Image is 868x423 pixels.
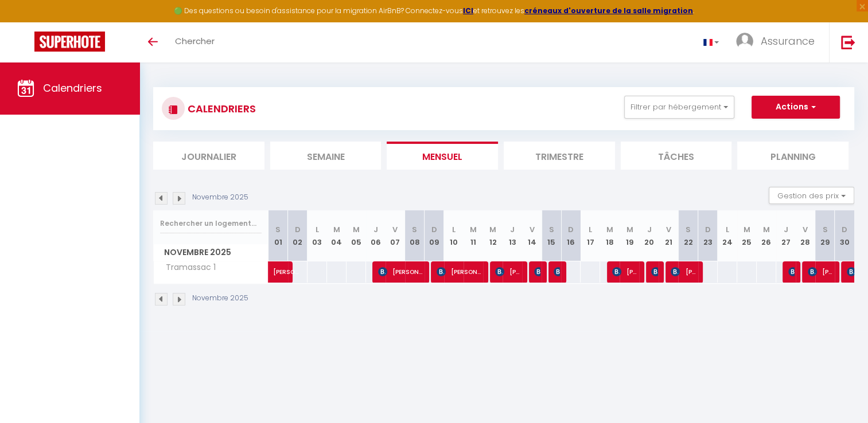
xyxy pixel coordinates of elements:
a: ICI [463,6,473,15]
span: [PERSON_NAME] [495,261,521,283]
input: Rechercher un logement... [160,213,262,234]
th: 01 [268,210,288,261]
abbr: V [803,224,808,235]
th: 07 [386,210,405,261]
abbr: L [589,224,592,235]
span: [PERSON_NAME] [273,255,299,277]
abbr: V [530,224,535,235]
span: [PERSON_NAME] [PERSON_NAME] [651,261,657,283]
th: 14 [522,210,542,261]
a: ... Assurance [727,22,829,62]
abbr: M [470,224,477,235]
li: Tâches [621,142,732,170]
th: 24 [718,210,737,261]
th: 09 [425,210,444,261]
span: [PERSON_NAME] [612,261,638,283]
th: 29 [815,210,835,261]
th: 02 [288,210,308,261]
abbr: D [842,224,847,235]
abbr: J [647,224,651,235]
abbr: M [606,224,613,235]
button: Ouvrir le widget de chat LiveChat [9,5,44,39]
a: Chercher [166,22,223,62]
h3: CALENDRIERS [185,96,256,122]
th: 23 [698,210,718,261]
th: 25 [737,210,757,261]
li: Trimestre [504,142,615,170]
a: créneaux d'ouverture de la salle migration [524,6,693,15]
img: logout [841,35,855,49]
abbr: L [452,224,456,235]
abbr: D [568,224,574,235]
abbr: V [666,224,671,235]
th: 19 [620,210,639,261]
li: Semaine [270,142,382,170]
p: Novembre 2025 [192,192,248,203]
th: 16 [561,210,581,261]
th: 21 [659,210,678,261]
th: 13 [503,210,522,261]
abbr: D [295,224,301,235]
p: Novembre 2025 [192,293,248,304]
abbr: S [275,224,281,235]
th: 18 [600,210,620,261]
th: 15 [542,210,561,261]
button: Actions [752,96,840,119]
th: 05 [347,210,366,261]
th: 26 [757,210,776,261]
th: 12 [483,210,503,261]
span: Novembre 2025 [154,244,268,261]
span: [PERSON_NAME] [534,261,540,283]
abbr: V [392,224,398,235]
span: [PERSON_NAME] [554,261,560,283]
abbr: M [626,224,633,235]
abbr: S [412,224,417,235]
span: Assurance [761,34,815,48]
abbr: L [316,224,319,235]
span: Tramassac 1 [155,261,219,274]
span: [PERSON_NAME] [671,261,696,283]
span: [PERSON_NAME] [788,261,795,283]
abbr: M [763,224,770,235]
th: 04 [327,210,347,261]
abbr: J [373,224,378,235]
th: 03 [308,210,327,261]
th: 10 [444,210,464,261]
th: 27 [776,210,796,261]
abbr: J [784,224,788,235]
img: ... [736,33,753,50]
abbr: J [510,224,515,235]
span: [PERSON_NAME] [437,261,482,283]
abbr: S [686,224,691,235]
abbr: M [489,224,496,235]
abbr: L [726,224,729,235]
li: Mensuel [387,142,498,170]
li: Journalier [153,142,264,170]
th: 20 [639,210,659,261]
span: [PERSON_NAME] [378,261,423,283]
th: 28 [796,210,815,261]
button: Gestion des prix [769,187,854,204]
th: 06 [366,210,386,261]
span: Chercher [175,35,215,47]
span: [PERSON_NAME] [808,261,834,283]
th: 11 [464,210,483,261]
abbr: S [822,224,827,235]
th: 30 [835,210,854,261]
th: 22 [678,210,698,261]
abbr: M [744,224,750,235]
button: Filtrer par hébergement [624,96,734,119]
abbr: D [431,224,437,235]
span: Calendriers [43,81,102,95]
abbr: D [705,224,711,235]
abbr: M [333,224,340,235]
th: 08 [405,210,425,261]
a: [PERSON_NAME] [268,261,288,283]
li: Planning [737,142,848,170]
th: 17 [581,210,600,261]
img: Super Booking [34,32,105,52]
abbr: M [353,224,360,235]
abbr: S [549,224,554,235]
